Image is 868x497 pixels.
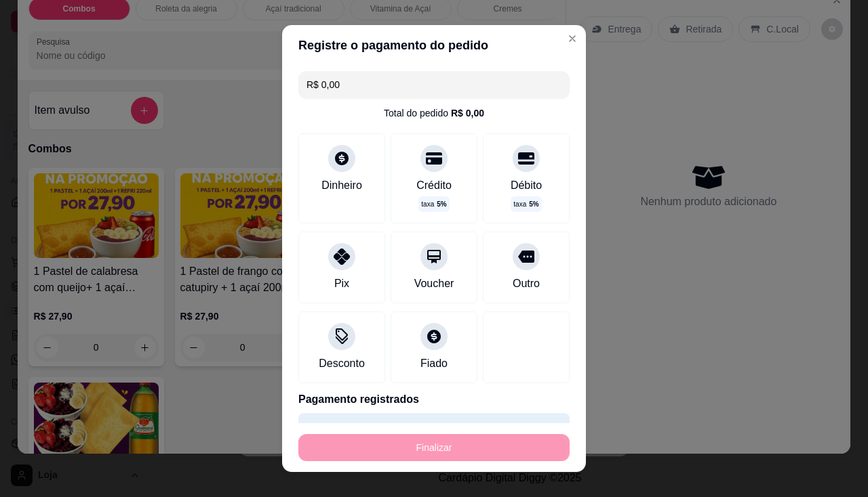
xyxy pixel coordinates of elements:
[561,28,583,49] button: Close
[282,25,586,66] header: Registre o pagamento do pedido
[451,106,484,120] div: R$ 0,00
[511,177,542,194] div: Débito
[437,199,446,209] span: 5 %
[513,199,538,209] p: taxa
[513,276,540,292] div: Outro
[529,199,538,209] span: 5 %
[384,106,484,120] div: Total do pedido
[414,276,454,292] div: Voucher
[298,391,570,408] p: Pagamento registrados
[334,276,349,292] div: Pix
[319,355,365,372] div: Desconto
[321,177,362,194] div: Dinheiro
[420,355,448,372] div: Fiado
[307,71,561,98] input: Ex.: hambúrguer de cordeiro
[416,177,452,194] div: Crédito
[421,199,446,209] p: taxa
